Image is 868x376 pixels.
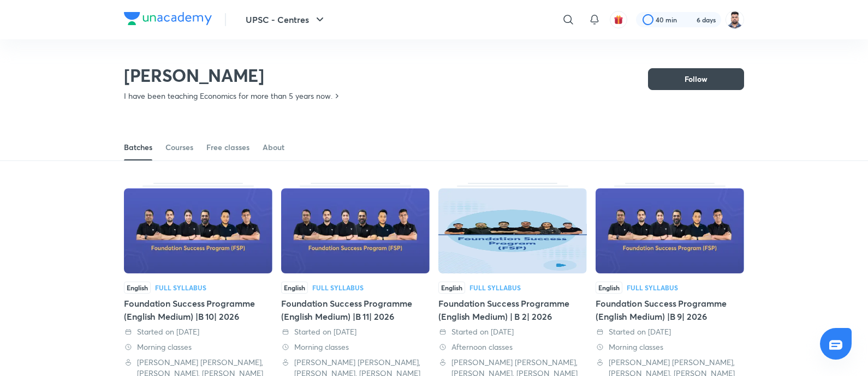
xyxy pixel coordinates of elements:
[648,68,744,90] button: Follow
[165,134,193,160] a: Courses
[281,326,430,337] div: Started on 30 Dec 2024
[610,11,627,28] button: avatar
[281,282,308,294] span: English
[155,284,206,291] div: Full Syllabus
[263,134,284,160] a: About
[239,9,333,31] button: UPSC - Centres
[438,297,587,323] div: Foundation Success Programme (English Medium) | B 2| 2026
[124,12,212,28] a: Company Logo
[596,342,744,353] div: Morning classes
[627,284,678,291] div: Full Syllabus
[124,326,272,337] div: Started on 8 Apr 2025
[438,342,587,353] div: Afternoon classes
[312,284,364,291] div: Full Syllabus
[124,342,272,353] div: Morning classes
[124,91,332,102] p: I have been teaching Economics for more than 5 years now.
[124,64,341,86] h2: [PERSON_NAME]
[438,326,587,337] div: Started on 25 Oct 2024
[124,134,152,160] a: Batches
[124,188,272,273] img: Thumbnail
[124,12,212,25] img: Company Logo
[596,297,744,323] div: Foundation Success Programme (English Medium) |B 9| 2026
[614,15,623,25] img: avatar
[438,188,587,273] img: Thumbnail
[124,142,152,153] div: Batches
[281,342,430,353] div: Morning classes
[281,188,430,273] img: Thumbnail
[206,142,249,153] div: Free classes
[206,134,249,160] a: Free classes
[124,297,272,323] div: Foundation Success Programme (English Medium) |B 10| 2026
[281,297,430,323] div: Foundation Success Programme (English Medium) |B 11| 2026
[726,10,744,29] img: Maharaj Singh
[596,326,744,337] div: Started on 19 Nov 2023
[165,142,193,153] div: Courses
[469,284,521,291] div: Full Syllabus
[263,142,284,153] div: About
[124,282,151,294] span: English
[683,14,694,25] img: streak
[596,188,744,273] img: Thumbnail
[438,282,465,294] span: English
[596,282,622,294] span: English
[685,74,708,85] span: Follow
